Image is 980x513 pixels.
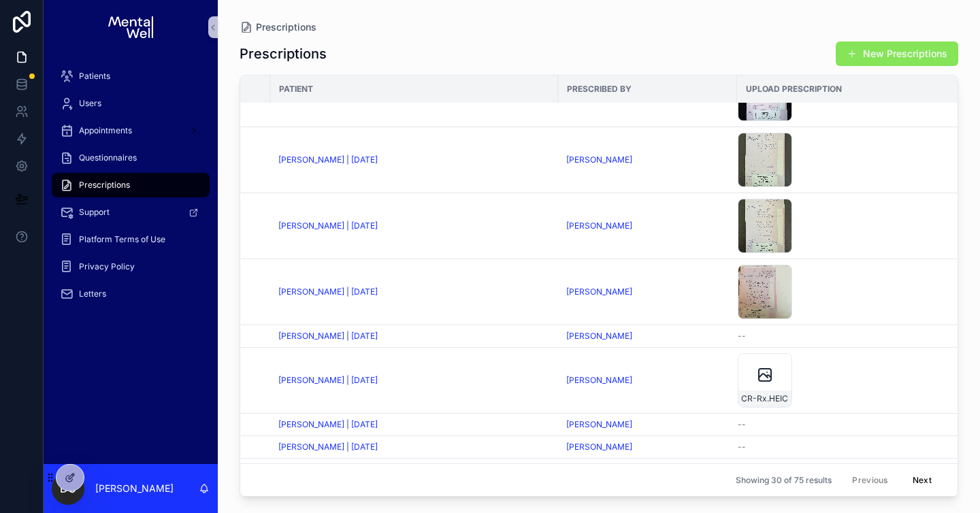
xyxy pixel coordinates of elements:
[566,331,632,342] a: [PERSON_NAME]
[738,353,945,408] a: CR-Rx.HEIC
[79,234,165,245] span: Platform Terms of Use
[566,286,632,297] a: [PERSON_NAME]
[738,442,746,452] span: --
[767,393,788,404] span: .HEIC
[79,152,137,163] span: Questionnaires
[240,20,316,34] a: Prescriptions
[79,288,106,299] span: Letters
[566,220,729,231] a: [PERSON_NAME]
[566,154,632,165] a: [PERSON_NAME]
[52,64,210,88] a: Patients
[278,375,550,386] a: [PERSON_NAME] | [DATE]
[567,84,632,95] span: Prescribed By
[903,469,941,491] button: Next
[279,84,313,95] span: Patient
[566,375,729,386] a: [PERSON_NAME]
[738,331,746,342] span: --
[736,475,832,486] span: Showing 30 of 75 results
[278,442,378,452] a: [PERSON_NAME] | [DATE]
[44,54,218,324] div: scrollable content
[566,375,632,386] a: [PERSON_NAME]
[79,180,130,191] span: Prescriptions
[240,44,327,63] h1: Prescriptions
[79,207,110,218] span: Support
[278,154,550,165] a: [PERSON_NAME] | [DATE]
[741,393,767,404] span: CR-Rx
[566,286,729,297] a: [PERSON_NAME]
[278,419,378,430] a: [PERSON_NAME] | [DATE]
[278,375,378,386] a: [PERSON_NAME] | [DATE]
[278,220,378,231] a: [PERSON_NAME] | [DATE]
[566,331,729,342] a: [PERSON_NAME]
[52,254,210,279] a: Privacy Policy
[278,331,378,342] a: [PERSON_NAME] | [DATE]
[108,16,152,38] img: App logo
[278,331,550,342] a: [PERSON_NAME] | [DATE]
[256,20,316,34] span: Prescriptions
[836,42,958,66] button: New Prescriptions
[278,442,550,452] a: [PERSON_NAME] | [DATE]
[278,419,550,430] a: [PERSON_NAME] | [DATE]
[278,286,550,297] a: [PERSON_NAME] | [DATE]
[566,442,632,452] a: [PERSON_NAME]
[738,419,746,430] span: --
[79,71,110,82] span: Patients
[52,91,210,116] a: Users
[95,482,174,495] p: [PERSON_NAME]
[52,227,210,252] a: Platform Terms of Use
[79,261,135,272] span: Privacy Policy
[746,84,842,95] span: Upload Prescription
[52,282,210,306] a: Letters
[278,220,550,231] a: [PERSON_NAME] | [DATE]
[566,419,729,430] a: [PERSON_NAME]
[738,442,945,452] a: --
[52,146,210,170] a: Questionnaires
[566,220,632,231] a: [PERSON_NAME]
[738,419,945,430] a: --
[566,154,729,165] a: [PERSON_NAME]
[79,125,132,136] span: Appointments
[79,98,101,109] span: Users
[52,200,210,225] a: Support
[566,419,632,430] a: [PERSON_NAME]
[278,286,378,297] a: [PERSON_NAME] | [DATE]
[738,331,945,342] a: --
[278,154,378,165] a: [PERSON_NAME] | [DATE]
[52,118,210,143] a: Appointments
[52,173,210,197] a: Prescriptions
[566,442,729,452] a: [PERSON_NAME]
